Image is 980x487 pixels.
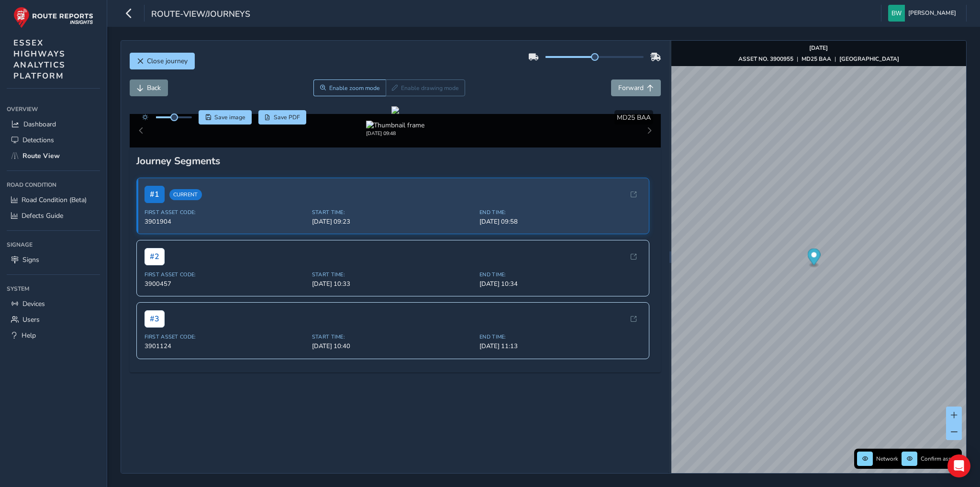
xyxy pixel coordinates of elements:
[479,280,641,288] span: [DATE] 10:34
[617,113,651,122] span: MD25 BAA
[22,255,39,264] span: Signs
[312,342,474,351] span: [DATE] 10:40
[366,130,424,137] div: [DATE] 09:48
[947,454,970,477] div: Open Intercom Messenger
[7,238,100,252] div: Signage
[312,333,474,340] span: Start Time:
[313,79,386,96] button: Zoom
[802,55,831,63] strong: MD25 BAA
[22,315,40,324] span: Users
[130,53,195,69] button: Close journey
[312,217,474,226] span: [DATE] 09:23
[22,195,87,204] span: Road Condition (Beta)
[22,151,60,160] span: Route View
[479,333,641,340] span: End Time:
[145,271,306,278] span: First Asset Code:
[809,44,828,52] strong: [DATE]
[479,209,641,216] span: End Time:
[807,249,820,268] div: Map marker
[7,282,100,296] div: System
[145,186,165,203] span: # 1
[136,154,655,168] div: Journey Segments
[7,116,100,132] a: Dashboard
[7,148,100,164] a: Route View
[22,331,36,340] span: Help
[274,113,300,121] span: Save PDF
[479,271,641,278] span: End Time:
[876,455,898,463] span: Network
[7,102,100,116] div: Overview
[7,312,100,328] a: Users
[7,192,100,208] a: Road Condition (Beta)
[611,79,661,96] button: Forward
[839,55,899,63] strong: [GEOGRAPHIC_DATA]
[312,209,474,216] span: Start Time:
[130,79,168,96] button: Back
[921,455,959,463] span: Confirm assets
[738,55,793,63] strong: ASSET NO. 3900955
[312,271,474,278] span: Start Time:
[145,342,306,351] span: 3901124
[145,209,306,216] span: First Asset Code:
[618,83,644,92] span: Forward
[7,296,100,312] a: Devices
[312,280,474,288] span: [DATE] 10:33
[13,7,93,28] img: rr logo
[7,208,100,224] a: Defects Guide
[145,217,306,226] span: 3901904
[7,252,100,268] a: Signs
[22,136,54,145] span: Detections
[7,132,100,148] a: Detections
[22,299,45,308] span: Devices
[479,217,641,226] span: [DATE] 09:58
[23,120,56,129] span: Dashboard
[145,333,306,340] span: First Asset Code:
[908,5,956,22] span: [PERSON_NAME]
[888,5,959,22] button: [PERSON_NAME]
[147,83,161,92] span: Back
[145,310,165,328] span: # 3
[7,178,100,192] div: Road Condition
[479,342,641,351] span: [DATE] 11:13
[258,110,307,125] button: PDF
[151,8,250,22] span: route-view/journeys
[888,5,905,22] img: diamond-layout
[7,328,100,343] a: Help
[199,110,252,125] button: Save
[147,57,188,66] span: Close journey
[22,211,63,220] span: Defects Guide
[145,280,306,288] span: 3900457
[738,55,899,63] div: | |
[214,113,245,121] span: Save image
[13,37,66,81] span: ESSEX HIGHWAYS ANALYTICS PLATFORM
[366,121,424,130] img: Thumbnail frame
[329,84,380,92] span: Enable zoom mode
[145,248,165,265] span: # 2
[169,189,202,200] span: Current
